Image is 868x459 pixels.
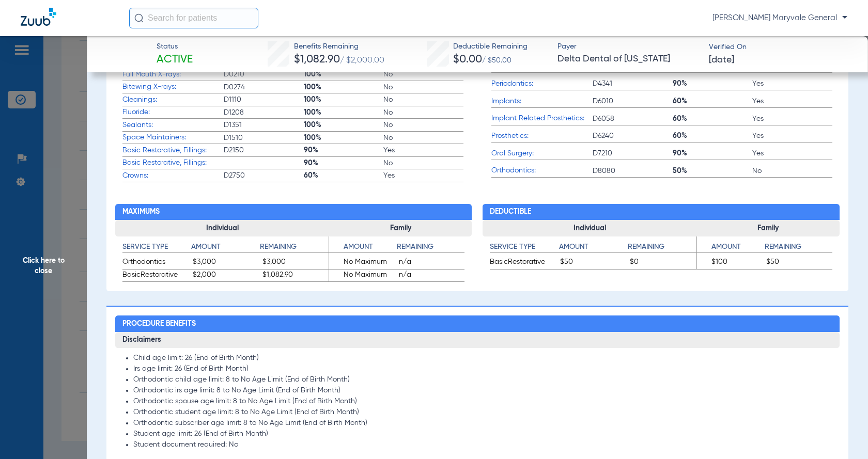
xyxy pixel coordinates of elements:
[224,69,303,80] span: D0210
[122,270,189,282] span: BasicRestorative
[559,242,628,257] app-breakdown-title: Amount
[294,41,384,52] span: Benefits Remaining
[816,409,868,459] iframe: Chat Widget
[673,166,752,176] span: 50%
[122,132,224,143] span: Space Maintainers:
[491,131,593,141] span: Prosthetics:
[304,133,383,143] span: 100%
[329,270,395,282] span: No Maximum
[383,82,463,92] span: No
[399,257,465,269] span: n/a
[133,408,832,417] li: Orthodontic student age limit: 8 to No Age Limit (End of Birth Month)
[383,133,463,143] span: No
[224,170,303,181] span: D2750
[122,242,191,257] app-breakdown-title: Service Type
[765,242,832,257] app-breakdown-title: Remaining
[122,82,224,92] span: Bitewing X-rays:
[593,96,672,106] span: D6010
[122,257,189,269] span: Orthodontics
[224,82,303,92] span: D0274
[752,114,832,124] span: Yes
[593,78,672,89] span: D4341
[766,257,832,269] span: $50
[593,114,672,124] span: D6058
[133,419,832,428] li: Orthodontic subscriber age limit: 8 to No Age Limit (End of Birth Month)
[122,120,224,131] span: Sealants:
[191,242,260,253] h4: Amount
[397,242,464,253] h4: Remaining
[383,145,463,155] span: Yes
[399,270,465,282] span: n/a
[304,94,383,105] span: 100%
[224,120,303,130] span: D1351
[593,148,672,159] span: D7210
[304,107,383,118] span: 100%
[765,242,832,253] h4: Remaining
[628,242,696,253] h4: Remaining
[329,242,397,253] h4: Amount
[191,242,260,257] app-breakdown-title: Amount
[453,54,482,65] span: $0.00
[712,13,847,23] span: [PERSON_NAME] Maryvale General
[383,107,463,118] span: No
[304,120,383,130] span: 100%
[133,375,832,385] li: Orthodontic child age limit: 8 to No Age Limit (End of Birth Month)
[260,242,329,253] h4: Remaining
[122,107,224,118] span: Fluoride:
[122,94,224,105] span: Cleanings:
[193,270,259,282] span: $2,000
[752,96,832,106] span: Yes
[133,386,832,395] li: Orthodontic irs age limit: 8 to No Age Limit (End of Birth Month)
[709,42,851,53] span: Verified On
[752,166,832,176] span: No
[483,220,696,236] h3: Individual
[593,166,672,176] span: D8080
[709,54,734,67] span: [DATE]
[697,242,765,257] app-breakdown-title: Amount
[115,204,472,220] h2: Maximums
[557,53,700,66] span: Delta Dental of [US_STATE]
[483,204,839,220] h2: Deductible
[491,148,593,159] span: Oral Surgery:
[490,242,559,257] app-breakdown-title: Service Type
[673,96,752,106] span: 60%
[559,242,628,253] h4: Amount
[304,145,383,155] span: 90%
[122,157,224,168] span: Basic Restorative, Fillings:
[490,242,559,253] h4: Service Type
[157,41,193,52] span: Status
[673,131,752,141] span: 60%
[630,257,696,269] span: $0
[697,242,765,253] h4: Amount
[673,148,752,159] span: 90%
[697,257,763,269] span: $100
[397,242,464,257] app-breakdown-title: Remaining
[224,145,303,155] span: D2150
[383,69,463,80] span: No
[383,158,463,168] span: No
[115,315,839,332] h2: Procedure Benefits
[262,257,329,269] span: $3,000
[752,131,832,141] span: Yes
[491,78,593,89] span: Periodontics:
[304,170,383,181] span: 60%
[673,114,752,124] span: 60%
[133,354,832,363] li: Child age limit: 26 (End of Birth Month)
[129,8,258,28] input: Search for patients
[133,430,832,439] li: Student age limit: 26 (End of Birth Month)
[557,41,700,52] span: Payer
[260,242,329,257] app-breakdown-title: Remaining
[134,13,144,23] img: Search Icon
[304,69,383,80] span: 100%
[133,397,832,406] li: Orthodontic spouse age limit: 8 to No Age Limit (End of Birth Month)
[224,107,303,118] span: D1208
[383,120,463,130] span: No
[697,220,840,236] h3: Family
[133,440,832,450] li: Student document required: No
[294,54,340,65] span: $1,082.90
[673,78,752,89] span: 90%
[491,165,593,176] span: Orthodontics:
[593,131,672,141] span: D6240
[115,220,329,236] h3: Individual
[383,170,463,181] span: Yes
